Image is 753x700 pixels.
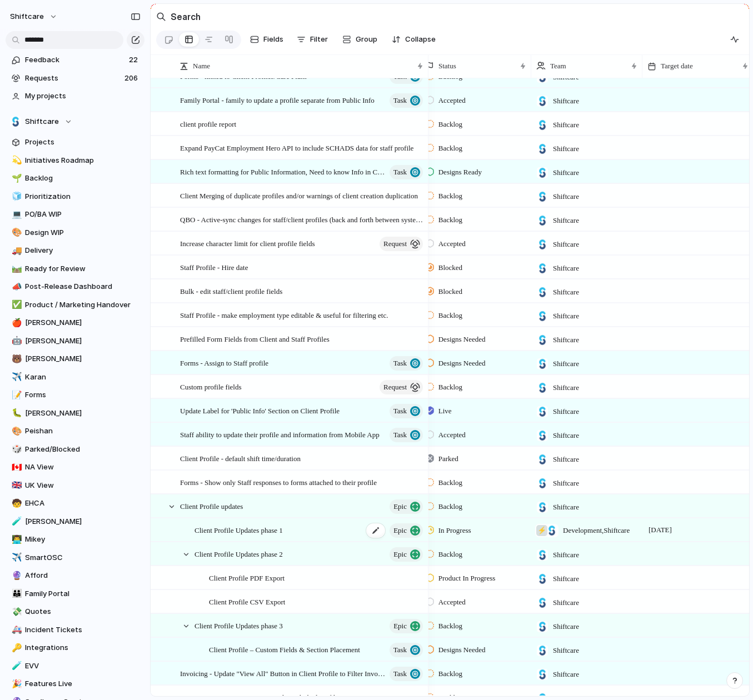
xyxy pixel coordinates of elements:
a: Projects [6,134,144,151]
span: client profile report [180,117,236,130]
span: Shiftcare [553,597,579,608]
span: Family Portal [25,588,141,599]
span: SmartOSC [25,552,141,563]
span: Backlog [438,477,462,488]
span: Client Profile PDF Export [209,571,285,584]
span: 206 [124,73,140,84]
a: 🔮Afford [6,567,144,584]
span: Quotes [25,606,141,617]
div: 🤖[PERSON_NAME] [6,333,144,349]
a: 🎲Parked/Blocked [6,441,144,458]
a: 🐛[PERSON_NAME] [6,405,144,422]
span: request [383,236,407,252]
div: 👨‍💻 [12,533,19,546]
a: 🇨🇦NA View [6,459,144,476]
span: Designs Ready [438,167,482,178]
div: 🔑 [12,642,19,654]
span: Parked [438,453,458,464]
div: 💫 [12,154,19,167]
span: Task [393,666,407,682]
a: 📣Post-Release Dashboard [6,278,144,295]
span: [PERSON_NAME] [25,353,141,364]
span: Ready for Review [25,263,141,274]
div: 🚑 [12,623,19,636]
span: Shiftcare [553,573,579,584]
span: Epic [393,499,407,514]
a: 👪Family Portal [6,586,144,602]
button: 🚑 [10,624,21,636]
span: Blocked [438,286,462,297]
span: Backlog [438,382,462,393]
button: ✈️ [10,372,21,383]
span: Team [550,61,566,72]
button: 🧊 [10,191,21,202]
span: Prioritization [25,191,141,202]
div: 🐻[PERSON_NAME] [6,351,144,367]
div: 🎲 [12,443,19,456]
span: Shiftcare [553,430,579,441]
button: 🎨 [10,426,21,437]
button: Fields [246,31,288,48]
span: Delivery [25,245,141,256]
span: Backlog [25,173,141,184]
div: 🇬🇧 [12,479,19,492]
span: Mikey [25,534,141,545]
div: ✅ [12,298,19,311]
span: Backlog [438,668,462,679]
button: request [380,380,423,394]
span: Product / Marketing Handover [25,299,141,311]
button: Task [390,428,423,442]
span: Features Live [25,678,141,689]
button: Task [390,643,423,657]
span: Client Profile Updates phase 2 [195,547,283,560]
button: 💻 [10,209,21,220]
a: ✈️Karan [6,369,144,386]
div: 💻PO/BA WIP [6,206,144,223]
span: Shiftcare [553,454,579,465]
div: 🚚 [12,244,19,257]
span: Forms - Show only Staff responses to forms attached to their profile [180,476,377,488]
span: Shiftcare [553,334,579,346]
span: Collapse [405,34,436,45]
span: shiftcare [10,11,44,22]
div: 🧪 [12,659,19,672]
div: 🍎 [12,317,19,329]
span: Integrations [25,642,141,653]
a: 🚚Delivery [6,242,144,259]
a: 🌱Backlog [6,170,144,187]
a: ✅Product / Marketing Handover [6,297,144,313]
span: Backlog [438,310,462,321]
span: Shiftcare [553,167,579,178]
span: Update Label for 'Public Info' Section on Client Profile [180,404,340,417]
span: Rich text formatting for Public Information, Need to know Info in Client Profile [180,165,386,178]
span: Development , Shiftcare [563,525,630,536]
button: Task [390,93,423,108]
button: 🛤️ [10,263,21,274]
span: Backlog [438,549,462,560]
span: Epic [393,547,407,562]
div: 🎨 [12,226,19,239]
div: 🎉 [12,678,19,691]
span: NA View [25,462,141,473]
span: Shiftcare [553,478,579,489]
button: 🍎 [10,317,21,328]
span: Task [393,93,407,108]
button: 🇨🇦 [10,462,21,473]
span: Family Portal - family to update a profile separate from Public Info [180,93,375,106]
span: In Progress [438,525,471,536]
span: Afford [25,570,141,581]
span: Client Profile updates [180,499,243,512]
span: Epic [393,523,407,538]
button: 💸 [10,606,21,617]
span: Design WIP [25,227,141,238]
div: 🔑Integrations [6,639,144,656]
div: 🛤️ [12,262,19,275]
a: 📝Forms [6,387,144,403]
span: Accepted [438,597,466,608]
span: Task [393,642,407,658]
span: Client Profile - default shift time/duration [180,452,301,464]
